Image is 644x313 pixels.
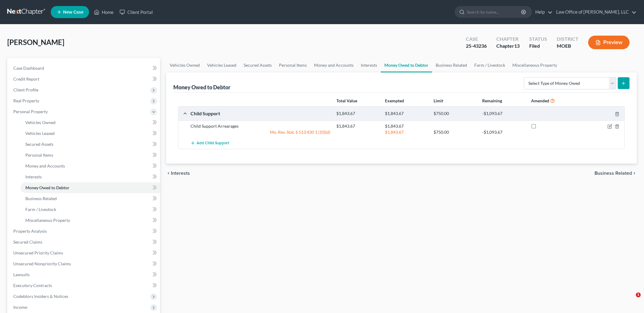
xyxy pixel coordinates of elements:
a: Secured Assets [240,58,275,72]
button: Preview [588,36,630,49]
span: Miscellaneous Property [25,218,70,223]
span: Lawsuits [13,272,30,277]
strong: Limit [434,98,443,103]
a: Miscellaneous Property [21,215,160,226]
a: Interests [21,171,160,182]
div: $1,843.67 [382,111,431,117]
span: Personal Property [13,109,48,114]
span: Money and Accounts [25,163,65,168]
a: Money Owed to Debtor [381,58,432,72]
span: 13 [514,43,520,49]
a: Miscellaneous Property [509,58,561,72]
strong: Amended [531,98,549,103]
span: New Case [63,10,83,14]
i: chevron_left [166,171,171,176]
a: Help [532,7,553,18]
span: Personal Items [25,152,53,158]
div: District [557,36,578,43]
a: Unsecured Nonpriority Claims [8,258,160,269]
span: Secured Assets [25,142,53,147]
span: Business Related [594,171,632,176]
div: Status [529,36,547,43]
iframe: Intercom live chat [623,292,638,307]
div: MOEB [557,43,578,50]
span: Client Profile [13,87,38,92]
div: Mo. Rev. Stat. § 513.430 1.(10)(d) [187,129,333,135]
a: Credit Report [8,74,160,85]
div: $750.00 [431,111,479,117]
a: Lawsuits [8,269,160,280]
span: Income [13,305,27,310]
div: Money Owed to Debtor [173,84,232,91]
span: Real Property [13,98,39,103]
strong: Total Value [336,98,357,103]
div: $1,843.67 [382,123,431,129]
a: Executory Contracts [8,280,160,291]
span: Codebtors Insiders & Notices [13,294,68,299]
div: $1,843.67 [333,111,382,117]
div: Chapter [496,36,520,43]
input: Search by name... [467,6,522,18]
span: Credit Report [13,76,39,81]
a: Farm / Livestock [21,204,160,215]
span: Property Analysis [13,228,47,234]
a: Secured Assets [21,139,160,150]
span: Executory Contracts [13,283,52,288]
span: Interests [25,174,42,179]
span: Business Related [25,196,57,201]
a: Money and Accounts [310,58,357,72]
a: Case Dashboard [8,63,160,74]
strong: Remaining [482,98,502,103]
div: 25-43236 [466,43,487,50]
span: Vehicles Leased [25,131,55,136]
a: Personal Items [275,58,310,72]
span: 1 [636,292,641,297]
a: Interests [357,58,381,72]
a: Home [91,7,117,18]
a: Personal Items [21,150,160,161]
a: Vehicles Leased [203,58,240,72]
span: Vehicles Owned [25,120,56,125]
div: -$1,093.67 [479,129,528,135]
div: $1,843.67 [382,129,431,135]
div: Chapter [496,43,520,50]
span: Money Owed to Debtor [25,185,69,190]
a: Money Owed to Debtor [21,182,160,193]
a: Unsecured Priority Claims [8,248,160,258]
a: Vehicles Owned [166,58,203,72]
div: Case [466,36,487,43]
span: Unsecured Nonpriority Claims [13,261,71,266]
span: Farm / Livestock [25,207,56,212]
span: Add Child Support [197,141,229,146]
a: Business Related [432,58,471,72]
a: Secured Claims [8,237,160,248]
span: Secured Claims [13,239,42,244]
div: Child Support [187,110,333,117]
a: Law Office of [PERSON_NAME], LLC [553,7,636,18]
i: chevron_right [632,171,637,176]
a: Vehicles Leased [21,128,160,139]
strong: Exempted [385,98,404,103]
a: Farm / Livestock [471,58,509,72]
a: Business Related [21,193,160,204]
button: chevron_left Interests [166,171,190,176]
div: $1,843.67 [333,123,382,129]
span: Interests [171,171,190,176]
button: Business Related chevron_right [594,171,637,176]
span: Case Dashboard [13,65,44,71]
button: Add Child Support [191,138,229,149]
a: Vehicles Owned [21,117,160,128]
div: Child Support Arrearages [187,123,333,129]
div: $750.00 [431,129,479,135]
a: Property Analysis [8,226,160,237]
span: [PERSON_NAME] [7,38,64,46]
div: Filed [529,43,547,50]
div: -$1,093.67 [479,111,528,117]
a: Money and Accounts [21,161,160,171]
a: Client Portal [117,7,156,18]
span: Unsecured Priority Claims [13,250,63,255]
